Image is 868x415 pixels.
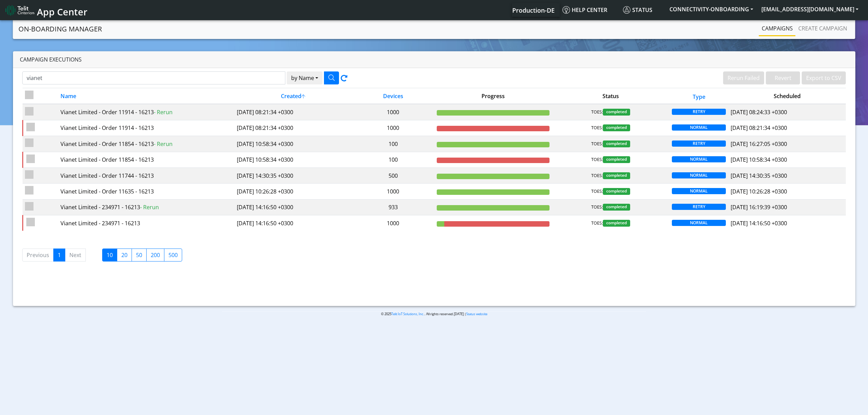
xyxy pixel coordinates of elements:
span: [DATE] 14:30:35 +0300 [731,172,787,179]
td: 1000 [352,104,434,120]
button: by Name [287,71,323,84]
span: completed [603,109,630,116]
span: NORMAL [672,156,726,162]
td: [DATE] 08:21:34 +0300 [234,104,352,120]
td: [DATE] 14:16:50 +0300 [234,215,352,231]
a: On-Boarding Manager [18,22,102,36]
td: 500 [352,168,434,183]
label: 200 [146,249,164,262]
span: Help center [562,6,607,14]
img: knowledge.svg [562,6,570,14]
button: [EMAIL_ADDRESS][DOMAIN_NAME] [757,3,863,15]
a: Telit IoT Solutions, Inc. [391,312,424,316]
span: TOES: [591,188,603,195]
span: TOES: [591,109,603,116]
td: 1000 [352,120,434,136]
span: [DATE] 10:26:28 +0300 [731,188,787,195]
a: Create campaign [796,22,850,35]
th: Name [58,88,234,104]
td: [DATE] 10:26:28 +0300 [234,184,352,199]
label: 500 [164,249,182,262]
th: Type [669,88,728,104]
span: App Center [37,5,87,18]
span: TOES: [591,156,603,163]
span: TOES: [591,140,603,147]
button: Revert [766,71,800,84]
span: NORMAL [672,188,726,194]
span: Status [623,6,652,14]
img: logo-telit-cinterion-gw-new.png [5,5,34,16]
span: [DATE] 16:27:05 +0300 [731,140,787,148]
span: RETRY [672,109,726,115]
span: completed [603,172,630,179]
td: 1000 [352,215,434,231]
a: Status website [466,312,487,316]
span: RETRY [672,140,726,147]
button: Export to CSV [802,71,846,84]
td: [DATE] 14:30:35 +0300 [234,168,352,183]
span: - Rerun [154,140,173,148]
td: [DATE] 10:58:34 +0300 [234,136,352,152]
a: App Center [5,3,86,17]
span: TOES: [591,124,603,131]
th: Progress [434,88,552,104]
span: NORMAL [672,124,726,131]
div: Vianet Limited - Order 11635 - 16213 [60,187,232,196]
td: 1000 [352,184,434,199]
a: Your current platform instance [512,3,554,17]
div: Vianet Limited - Order 11914 - 16213 [60,108,232,116]
span: - Rerun [140,203,159,211]
div: Vianet Limited - Order 11744 - 16213 [60,172,232,180]
label: 50 [132,249,147,262]
span: RETRY [672,204,726,210]
th: Scheduled [728,88,846,104]
div: Vianet Limited - 234971 - 16213 [60,203,232,211]
th: Devices [352,88,434,104]
input: Search Campaigns [22,71,285,84]
img: status.svg [623,6,630,14]
span: TOES: [591,204,603,211]
div: Vianet Limited - Order 11854 - 16213 [60,156,232,164]
button: CONNECTIVITY-ONBOARDING [665,3,757,15]
span: completed [603,140,630,147]
td: 100 [352,136,434,152]
span: [DATE] 16:19:39 +0300 [731,203,787,211]
span: TOES: [591,172,603,179]
div: Vianet Limited - 234971 - 16213 [60,219,232,227]
span: [DATE] 10:58:34 +0300 [731,156,787,163]
p: © 2025 . All rights reserved.[DATE] | [222,311,646,317]
a: Campaigns [759,22,796,35]
span: NORMAL [672,220,726,226]
th: Status [552,88,669,104]
span: completed [603,220,630,227]
td: [DATE] 10:58:34 +0300 [234,152,352,168]
span: completed [603,124,630,131]
a: Help center [560,3,620,17]
td: [DATE] 08:21:34 +0300 [234,120,352,136]
td: [DATE] 14:16:50 +0300 [234,199,352,215]
span: - Rerun [154,108,173,116]
span: NORMAL [672,172,726,178]
span: TOES: [591,220,603,227]
span: [DATE] 08:24:33 +0300 [731,108,787,116]
label: 10 [102,249,117,262]
label: 20 [117,249,132,262]
div: Vianet Limited - Order 11914 - 16213 [60,124,232,132]
span: completed [603,204,630,211]
span: [DATE] 08:21:34 +0300 [731,124,787,132]
th: Created [234,88,352,104]
a: Status [620,3,665,17]
div: Vianet Limited - Order 11854 - 16213 [60,140,232,148]
span: completed [603,188,630,195]
div: Campaign Executions [13,51,855,68]
span: completed [603,156,630,163]
td: 933 [352,199,434,215]
span: Production-DE [512,6,555,14]
span: [DATE] 14:16:50 +0300 [731,219,787,227]
a: 1 [53,249,65,262]
button: Rerun Failed [723,71,764,84]
td: 100 [352,152,434,168]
